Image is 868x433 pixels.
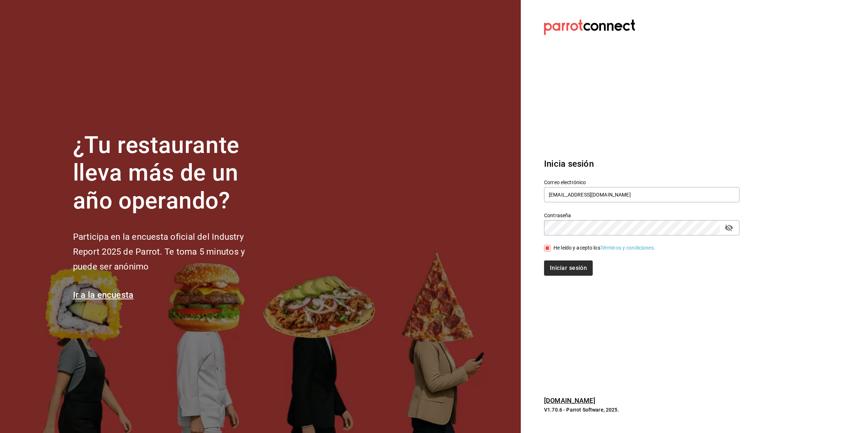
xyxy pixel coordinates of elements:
button: Iniciar sesión [544,260,593,276]
label: Correo electrónico [544,179,739,185]
input: Ingresa tu correo electrónico [544,187,739,202]
h2: Participa en la encuesta oficial del Industry Report 2025 de Parrot. Te toma 5 minutos y puede se... [73,230,269,274]
button: passwordField [723,222,735,234]
h3: Inicia sesión [544,157,739,170]
a: Ir a la encuesta [73,290,134,300]
div: He leído y acepto los [553,244,655,252]
p: V1.70.6 - Parrot Software, 2025. [544,406,739,413]
a: Términos y condiciones. [600,245,655,251]
h1: ¿Tu restaurante lleva más de un año operando? [73,131,269,215]
a: [DOMAIN_NAME] [544,397,595,404]
label: Contraseña [544,213,739,218]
